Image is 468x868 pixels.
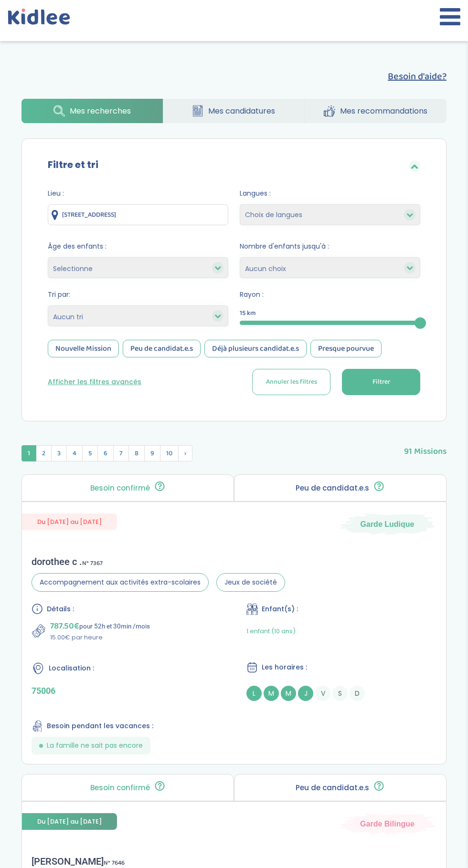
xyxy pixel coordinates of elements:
[36,445,52,461] span: 2
[32,856,297,867] div: [PERSON_NAME]
[50,619,150,633] p: pour 52h et 30min /mois
[104,858,125,868] span: N° 7646
[266,377,317,387] span: Annuler les filtres
[350,686,365,701] span: D
[178,445,192,461] span: Suivant »
[310,340,382,357] div: Presque pourvue
[97,445,114,461] span: 6
[22,813,117,830] span: Du [DATE] au [DATE]
[342,369,420,395] button: Filtrer
[47,741,143,751] span: La famille ne sait pas encore
[48,290,228,300] span: Tri par:
[21,99,163,123] a: Mes recherches
[51,445,67,461] span: 3
[296,784,369,792] p: Peu de candidat.e.s
[160,445,179,461] span: 10
[32,556,285,567] div: dorothee c .
[123,340,201,357] div: Peu de candidat.e.s
[361,519,415,529] span: Garde Ludique
[246,686,262,701] span: L
[48,204,228,225] input: Ville ou code postale
[21,445,36,461] span: 1
[32,573,209,592] span: Accompagnement aux activités extra-scolaires
[90,784,150,792] p: Besoin confirmé
[252,369,330,395] button: Annuler les filtres
[262,604,298,614] span: Enfant(s) :
[82,558,103,568] span: N° 7367
[216,573,285,592] span: Jeux de société
[48,377,141,387] button: Afficher les filtres avancés
[82,445,98,461] span: 5
[332,686,348,701] span: S
[240,188,420,199] span: Langues :
[240,241,420,251] span: Nombre d'enfants jusqu'à :
[296,484,369,492] p: Peu de candidat.e.s
[372,377,390,387] span: Filtrer
[340,105,427,117] span: Mes recommandations
[264,686,279,701] span: M
[48,188,228,199] span: Lieu :
[47,604,74,614] span: Détails :
[50,633,150,642] p: 15.00€ par heure
[281,686,296,701] span: M
[388,69,447,84] button: Besoin d'aide?
[208,105,275,117] span: Mes candidatures
[48,157,98,172] label: Filtre et tri
[90,484,150,492] p: Besoin confirmé
[48,241,228,251] span: Âge des enfants :
[204,340,307,357] div: Déjà plusieurs candidat.e.s
[360,818,415,829] span: Garde Bilingue
[144,445,160,461] span: 9
[66,445,83,461] span: 4
[246,627,296,636] span: 1 enfant (10 ans)
[128,445,145,461] span: 8
[49,663,94,673] span: Localisation :
[47,721,153,731] span: Besoin pendant les vacances :
[48,340,119,357] div: Nouvelle Mission
[298,686,313,701] span: J
[404,436,447,458] span: 91 Missions
[32,686,222,696] p: 75006
[315,686,330,701] span: V
[113,445,129,461] span: 7
[22,513,117,530] span: Du [DATE] au [DATE]
[262,662,307,672] span: Les horaires :
[70,105,131,117] span: Mes recherches
[50,619,79,633] span: 787.50€
[240,308,256,318] span: 15 km
[240,290,420,300] span: Rayon :
[305,99,447,123] a: Mes recommandations
[163,99,305,123] a: Mes candidatures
